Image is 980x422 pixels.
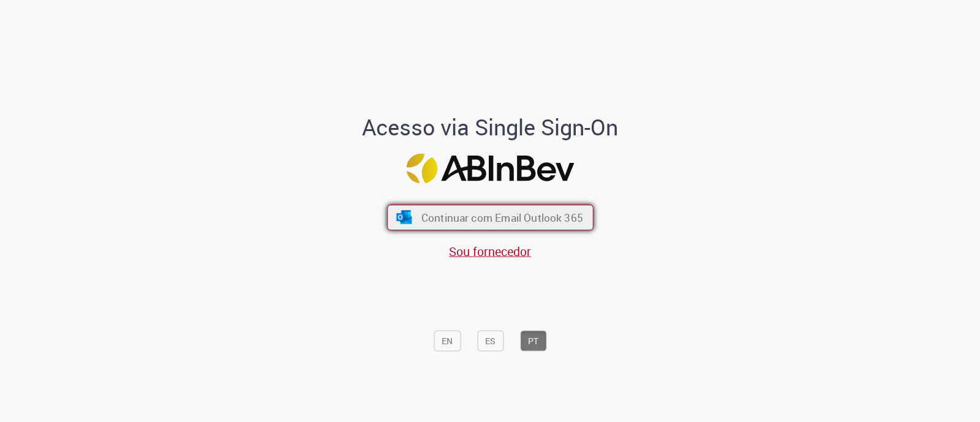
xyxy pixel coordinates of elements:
a: Sou fornecedor [449,243,531,260]
button: ES [477,330,503,351]
span: Continuar com Email Outlook 365 [421,211,582,225]
button: PT [520,330,546,351]
button: ícone Azure/Microsoft 360 Continuar com Email Outlook 365 [387,205,594,230]
img: ícone Azure/Microsoft 360 [395,211,413,224]
img: Logo ABInBev [406,154,574,184]
button: EN [434,330,461,351]
h1: Acesso via Single Sign-On [320,115,660,139]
